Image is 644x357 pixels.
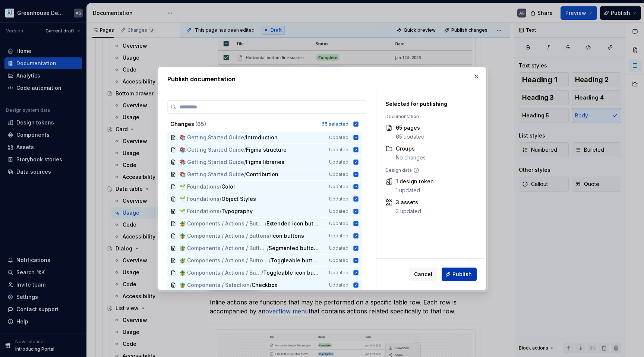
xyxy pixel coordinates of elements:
button: Publish [442,268,477,281]
div: No changes [396,154,426,161]
span: Object Styles [221,195,256,203]
span: Updated [329,208,348,214]
span: / [220,208,221,215]
span: Figma structure [246,146,287,154]
span: 📚 Getting Started Guide [179,146,244,154]
div: 3 assets [396,199,421,206]
span: 🪴 Components / Actions / Buttons [179,220,265,227]
span: / [244,146,246,154]
span: Icon buttons [271,232,304,240]
span: Updated [329,245,348,251]
span: 🪴 Components / Actions / Buttons [179,257,269,264]
div: Changes [170,120,317,128]
span: Cancel [414,271,432,278]
span: Color [221,183,236,190]
span: / [244,134,246,141]
span: Segmented buttons [269,244,319,252]
div: Selected for publishing [385,100,473,108]
span: Extended icon button [266,220,319,227]
div: 1 updated [396,187,434,194]
span: ( 65 ) [195,121,206,127]
span: 📚 Getting Started Guide [179,158,244,166]
span: 📚 Getting Started Guide [179,171,244,178]
span: / [250,281,252,289]
span: Introduction [246,134,278,141]
div: Groups [396,145,426,152]
div: 1 design token [396,178,434,185]
span: / [269,257,271,264]
span: 📚 Getting Started Guide [179,134,244,141]
span: Updated [329,196,348,202]
span: Updated [329,233,348,239]
span: / [269,232,271,240]
div: 65 updated [396,133,424,140]
span: 🌱 Foundations [179,183,220,190]
div: Design data [385,167,473,173]
span: Updated [329,171,348,177]
div: 65 pages [396,124,424,132]
span: 🪴 Components / Selection [179,281,250,289]
span: Updated [329,270,348,276]
span: Publish [452,271,472,278]
span: Updated [329,258,348,263]
span: Updated [329,135,348,140]
span: Updated [329,184,348,190]
h2: Publish documentation [167,75,477,83]
span: 🪴 Components / Actions / Buttons [179,244,267,252]
span: / [220,195,221,203]
span: Contribution [246,171,278,178]
span: Updated [329,221,348,227]
span: Updated [329,147,348,153]
span: / [244,171,246,178]
span: 🌱 Foundations [179,208,220,215]
div: Documentation [385,114,473,120]
span: Toggleable icon button [263,269,319,277]
span: / [244,158,246,166]
span: / [261,269,263,277]
span: Typography [221,208,253,215]
span: Toggleable button [271,257,319,264]
span: Figma libraries [246,158,284,166]
button: Cancel [409,268,437,281]
span: 🌱 Foundations [179,195,220,203]
span: 🪴 Components / Actions / Buttons [179,232,269,240]
span: / [265,220,266,227]
div: 3 updated [396,208,421,215]
span: / [267,244,269,252]
span: Updated [329,159,348,165]
span: Checkbox [252,281,277,289]
span: / [220,183,221,190]
span: Updated [329,282,348,288]
span: 🪴 Components / Actions / Buttons [179,269,261,277]
div: 65 selected [322,121,348,127]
